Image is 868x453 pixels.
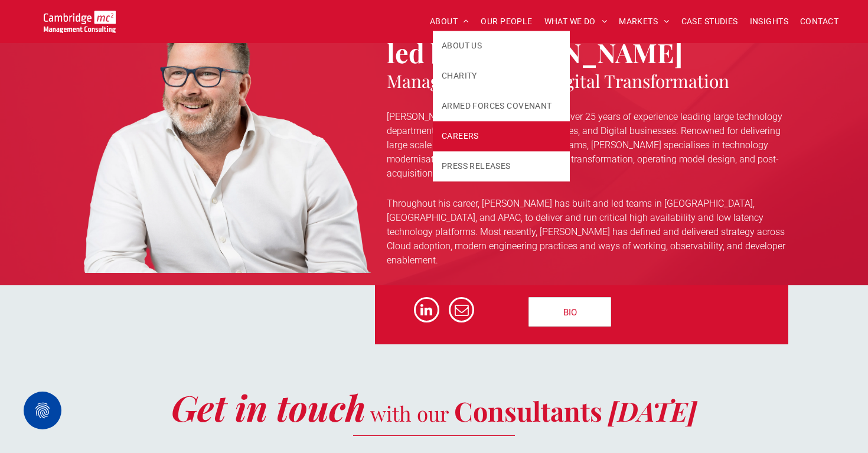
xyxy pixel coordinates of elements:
span: Managing Partner - Digital Transformation [387,69,729,93]
span: CHARITY [442,70,477,82]
span: with [370,399,412,427]
span: ARMED FORCES COVENANT [442,100,552,112]
span: [PERSON_NAME] is a senior IT Leader with over 25 years of experience leading large technology dep... [387,111,782,179]
a: ABOUT US [433,31,570,61]
img: Go to Homepage [44,11,116,33]
a: INSIGHTS [744,12,794,31]
a: ABOUT [424,12,475,31]
span: Get in touch [171,383,366,431]
span: ABOUT US [442,40,482,52]
a: linkedin [414,297,439,325]
span: [DATE] [608,393,697,428]
span: Throughout his career, [PERSON_NAME] has built and led teams in [GEOGRAPHIC_DATA], [GEOGRAPHIC_DA... [387,198,785,266]
a: CONTACT [794,12,844,31]
a: OUR PEOPLE [475,12,538,31]
span: our [417,399,449,427]
a: BIO [528,297,611,327]
span: ABOUT [430,12,469,31]
a: email [449,297,474,325]
a: CAREERS [433,121,570,151]
span: CAREERS [442,130,479,142]
span: Consultants [454,393,602,428]
a: WHAT WE DO [539,12,614,31]
a: CASE STUDIES [676,12,744,31]
span: PRESS RELEASES [442,160,511,172]
a: CHARITY [433,61,570,91]
span: BIO [563,298,577,327]
a: PRESS RELEASES [433,151,570,181]
a: ARMED FORCES COVENANT [433,91,570,121]
a: Your Business Transformed | Cambridge Management Consulting [44,12,116,25]
a: MARKETS [613,12,675,31]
